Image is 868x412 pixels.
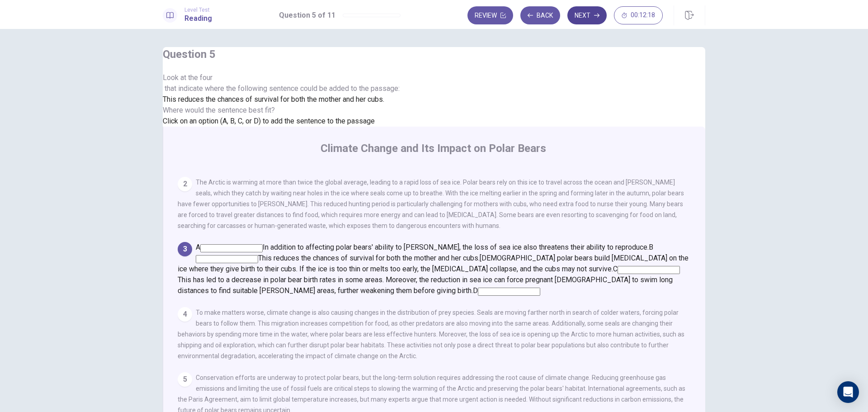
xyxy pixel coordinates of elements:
[163,72,400,94] span: Look at the four that indicate where the following sentence could be added to the passage:
[520,6,560,24] button: Back
[467,6,513,24] button: Review
[178,307,192,322] div: 4
[178,179,684,229] span: The Arctic is warming at more than twice the global average, leading to a rapid loss of sea ice. ...
[321,141,546,156] h4: Climate Change and Its Impact on Polar Bears
[473,286,478,295] span: D
[631,12,655,19] span: 00:12:18
[258,254,480,262] span: This reduces the chances of survival for both the mother and her cubs.
[163,95,384,104] span: This reduces the chances of survival for both the mother and her cubs.
[163,47,400,62] h4: Question 5
[184,7,212,13] span: Level Test
[184,13,212,24] h1: Reading
[649,243,653,251] span: B
[196,243,200,251] span: A
[837,381,859,403] div: Open Intercom Messenger
[163,117,375,125] span: Click on an option (A, B, C, or D) to add the sentence to the passage
[567,6,607,24] button: Next
[178,242,192,256] div: 3
[263,243,649,251] span: In addition to affecting polar bears' ability to [PERSON_NAME], the loss of sea ice also threaten...
[178,309,684,360] span: To make matters worse, climate change is also causing changes in the distribution of prey species...
[614,6,663,24] button: 00:12:18
[613,265,618,273] span: C
[279,10,335,21] h1: Question 5 of 11
[178,275,673,295] span: This has led to a decrease in polar bear birth rates in some areas. Moreover, the reduction in se...
[178,177,192,191] div: 2
[163,106,277,114] span: Where would the sentence best fit?
[178,372,192,387] div: 5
